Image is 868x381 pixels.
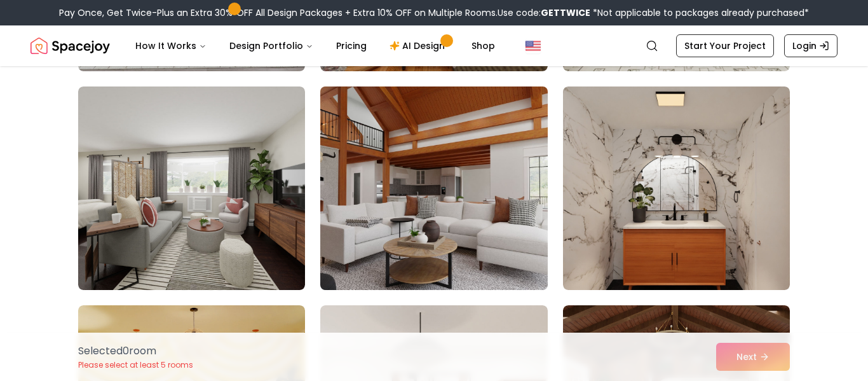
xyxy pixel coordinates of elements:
[676,34,774,57] a: Start Your Project
[541,6,590,19] b: GETTWICE
[379,33,459,59] a: AI Design
[59,6,809,19] div: Pay Once, Get Twice-Plus an Extra 30% OFF All Design Packages + Extra 10% OFF on Multiple Rooms.
[590,6,809,19] span: *Not applicable to packages already purchased*
[461,33,505,59] a: Shop
[526,38,541,53] img: United States
[219,33,323,59] button: Design Portfolio
[31,25,837,66] nav: Global
[315,81,553,295] img: Room room-8
[31,33,110,59] img: Spacejoy Logo
[326,33,377,59] a: Pricing
[31,33,110,59] a: Spacejoy
[78,87,305,290] img: Room room-7
[125,33,505,59] nav: Main
[563,87,790,290] img: Room room-9
[125,33,217,59] button: How It Works
[78,343,193,359] p: Selected 0 room
[498,6,590,19] span: Use code:
[78,360,193,370] p: Please select at least 5 rooms
[784,34,837,57] a: Login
